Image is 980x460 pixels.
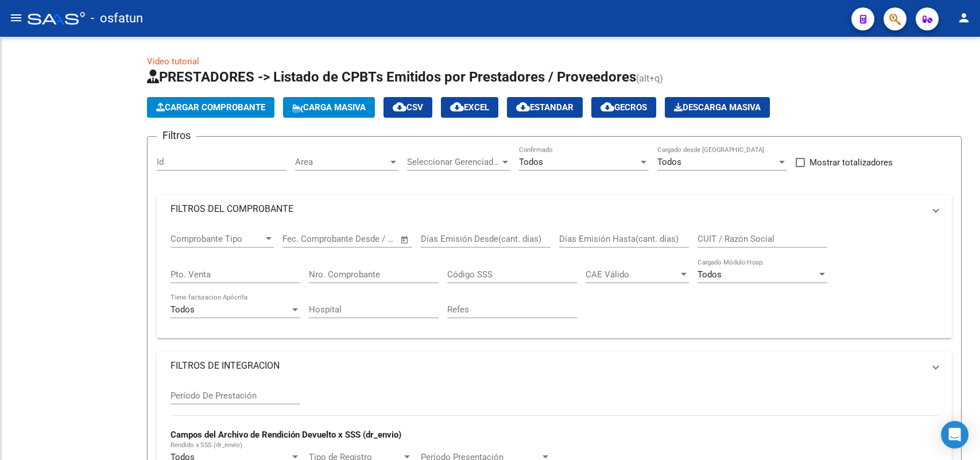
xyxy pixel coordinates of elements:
button: Estandar [507,97,583,118]
input: Fecha fin [339,234,395,244]
span: Gecros [601,102,647,113]
h3: Filtros [157,127,196,144]
span: CAE Válido [586,269,679,280]
span: (alt+q) [636,73,663,84]
button: EXCEL [441,97,498,118]
input: Fecha inicio [282,234,329,244]
button: Carga Masiva [283,97,375,118]
button: Open calendar [398,233,412,246]
div: FILTROS DEL COMPROBANTE [157,223,952,338]
a: Video tutorial [147,56,199,67]
div: Open Intercom Messenger [941,421,969,449]
span: Descarga Masiva [674,102,761,113]
button: Descarga Masiva [665,97,770,118]
span: Mostrar totalizadores [809,156,893,169]
span: Cargar Comprobante [156,102,265,113]
mat-expansion-panel-header: FILTROS DEL COMPROBANTE [157,195,952,223]
mat-icon: cloud_download [516,100,530,114]
span: Area [295,157,388,167]
span: Todos [698,269,722,280]
mat-panel-title: FILTROS DEL COMPROBANTE [171,203,924,215]
span: Todos [519,157,543,167]
span: Seleccionar Gerenciador [407,157,500,167]
mat-icon: cloud_download [450,100,464,114]
mat-panel-title: FILTROS DE INTEGRACION [171,360,924,372]
span: PRESTADORES -> Listado de CPBTs Emitidos por Prestadores / Proveedores [147,69,636,85]
button: Cargar Comprobante [147,97,274,118]
mat-expansion-panel-header: FILTROS DE INTEGRACION [157,352,952,380]
app-download-masive: Descarga masiva de comprobantes (adjuntos) [665,97,770,118]
span: - osfatun [91,6,143,31]
strong: Campos del Archivo de Rendición Devuelto x SSS (dr_envio) [171,430,401,440]
span: Todos [657,157,681,167]
mat-icon: cloud_download [601,100,614,114]
span: Carga Masiva [292,102,366,113]
span: Comprobante Tipo [171,234,264,244]
mat-icon: cloud_download [393,100,406,114]
mat-icon: menu [9,11,23,25]
span: CSV [393,102,423,113]
button: Gecros [591,97,656,118]
span: Todos [171,304,195,315]
span: Estandar [516,102,574,113]
span: EXCEL [450,102,489,113]
mat-icon: person [957,11,971,25]
button: CSV [384,97,432,118]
